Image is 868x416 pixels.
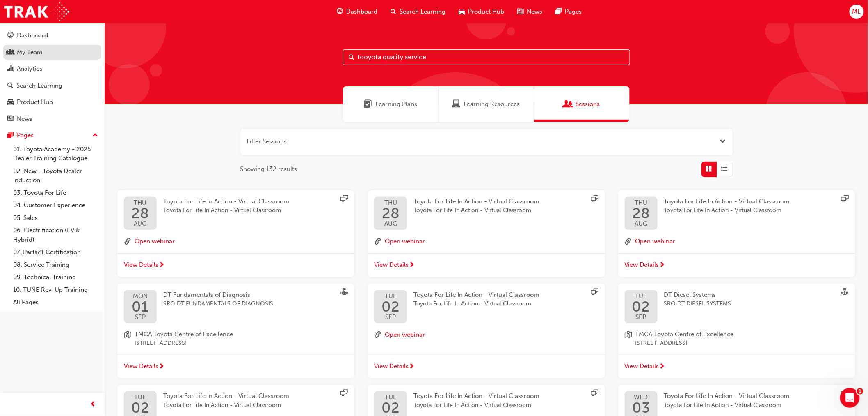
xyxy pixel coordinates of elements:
span: SEP [381,314,400,320]
a: 09. Technical Training [10,271,101,284]
span: 03 [632,400,650,415]
span: Sessions [576,99,600,109]
span: next-icon [659,262,665,269]
span: 28 [132,206,149,221]
span: link-icon [374,236,381,247]
a: Product Hub [3,95,101,110]
button: Open the filter [720,137,726,146]
span: DT Diesel Systems [664,291,716,298]
span: Sessions [564,99,572,109]
a: My Team [3,45,101,60]
a: SessionsSessions [534,86,630,122]
span: 02 [131,400,149,415]
span: Toyota For Life In Action - Virtual Classroom [413,198,539,205]
span: next-icon [659,363,665,371]
span: Product Hub [468,7,505,16]
span: Learning Resources [464,99,520,109]
span: news-icon [7,116,14,123]
span: View Details [625,362,659,371]
span: Toyota For Life In Action - Virtual Classroom [413,401,539,410]
span: sessionType_ONLINE_URL-icon [591,195,598,204]
span: Toyota For Life In Action - Virtual Classroom [163,198,289,205]
span: Toyota For Life In Action - Virtual Classroom [163,401,289,410]
span: TUE [632,293,650,299]
a: Learning PlansLearning Plans [343,86,439,122]
a: 06. Electrification (EV & Hybrid) [10,224,101,246]
span: Toyota For Life In Action - Virtual Classroom [664,198,790,205]
span: Learning Plans [364,99,372,109]
span: [STREET_ADDRESS] [635,339,734,348]
iframe: Intercom live chat [840,388,860,408]
a: THU28AUGToyota For Life In Action - Virtual ClassroomToyota For Life In Action - Virtual Classroom [374,197,598,230]
span: AUG [632,221,650,227]
a: View Details [368,355,605,379]
span: search-icon [7,82,13,90]
span: guage-icon [7,32,14,39]
a: news-iconNews [511,3,549,20]
span: TMCA Toyota Centre of Excellence [635,330,734,339]
a: View Details [117,253,354,277]
button: ML [850,5,864,19]
span: THU [632,200,650,206]
a: View Details [117,355,354,379]
div: Analytics [17,64,42,74]
button: TUE02SEPToyota For Life In Action - Virtual ClassroomToyota For Life In Action - Virtual Classroo... [368,284,605,379]
span: TUE [381,394,400,400]
span: 1 [857,388,863,395]
span: Grid [706,164,712,174]
span: SRO DT DIESEL SYSTEMS [664,299,731,309]
a: 03. Toyota For Life [10,187,101,199]
a: 01. Toyota Academy - 2025 Dealer Training Catalogue [10,143,101,165]
div: Product Hub [17,97,53,107]
a: car-iconProduct Hub [452,3,511,20]
span: Learning Plans [375,99,417,109]
a: View Details [618,355,855,379]
span: 02 [381,400,400,415]
span: next-icon [409,262,415,269]
a: TUE02SEPDT Diesel SystemsSRO DT DIESEL SYSTEMS [625,290,849,323]
span: guage-icon [337,7,343,17]
a: View Details [618,253,855,277]
button: Pages [3,128,101,143]
a: MON01SEPDT Fundamentals of DiagnosisSRO DT FUNDAMENTALS OF DIAGNOSIS [124,290,348,323]
button: Open webinar [135,236,175,247]
a: TUE02SEPToyota For Life In Action - Virtual ClassroomToyota For Life In Action - Virtual Classroom [374,290,598,323]
span: View Details [124,362,158,371]
a: location-iconTMCA Toyota Centre of Excellence[STREET_ADDRESS] [124,330,348,348]
span: link-icon [124,236,131,247]
span: Toyota For Life In Action - Virtual Classroom [413,291,539,298]
span: sessionType_ONLINE_URL-icon [591,288,598,297]
span: 01 [132,299,149,314]
span: Toyota For Life In Action - Virtual Classroom [163,392,289,400]
span: [STREET_ADDRESS] [135,339,233,348]
span: DT Fundamentals of Diagnosis [163,291,250,298]
a: search-iconSearch Learning [384,3,452,20]
span: search-icon [391,7,397,17]
button: Open webinar [385,330,425,340]
span: prev-icon [90,400,96,410]
span: pages-icon [556,7,562,17]
span: link-icon [374,330,381,340]
a: 05. Sales [10,212,101,224]
span: car-icon [459,7,465,17]
span: Toyota For Life In Action - Virtual Classroom [163,206,289,215]
span: Learning Resources [452,99,461,109]
img: Trak [4,2,69,21]
span: ML [852,7,861,16]
a: 10. TUNE Rev-Up Training [10,284,101,296]
a: 02. New - Toyota Dealer Induction [10,165,101,187]
button: Open webinar [385,236,425,247]
span: THU [382,200,400,206]
button: Open webinar [635,236,676,247]
a: THU28AUGToyota For Life In Action - Virtual ClassroomToyota For Life In Action - Virtual Classroom [625,197,849,230]
span: news-icon [518,7,524,17]
div: Search Learning [16,81,62,90]
button: THU28AUGToyota For Life In Action - Virtual ClassroomToyota For Life In Action - Virtual Classroo... [618,190,855,277]
a: 04. Customer Experience [10,199,101,212]
span: 28 [632,206,650,221]
span: AUG [132,221,149,227]
input: Search... [343,49,630,65]
span: sessionType_ONLINE_URL-icon [340,389,348,398]
button: DashboardMy TeamAnalyticsSearch LearningProduct HubNews [3,26,101,128]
